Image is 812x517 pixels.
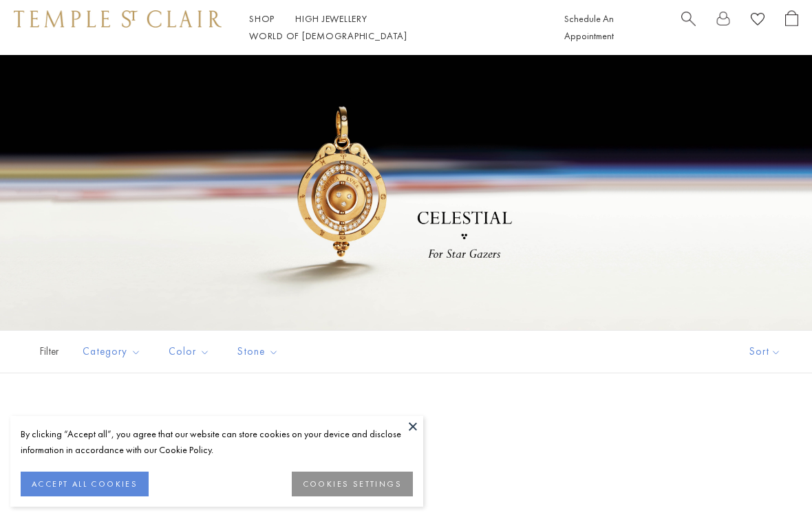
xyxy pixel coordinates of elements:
[158,336,220,367] button: Color
[564,12,614,42] a: Schedule An Appointment
[21,472,149,496] button: ACCEPT ALL COOKIES
[751,10,765,32] a: View Wishlist
[785,10,798,45] a: Open Shopping Bag
[743,452,798,503] iframe: Gorgias live chat messenger
[249,10,533,45] nav: Main navigation
[14,10,222,27] img: Temple St. Clair
[292,472,413,496] button: COOKIES SETTINGS
[249,12,275,25] a: ShopShop
[231,343,289,360] span: Stone
[718,331,812,373] button: Show sort by
[21,426,413,458] div: By clicking “Accept all”, you agree that our website can store cookies on your device and disclos...
[249,30,407,42] a: World of [DEMOGRAPHIC_DATA]World of [DEMOGRAPHIC_DATA]
[681,10,696,45] a: Search
[162,343,220,360] span: Color
[227,336,289,367] button: Stone
[76,343,151,360] span: Category
[72,336,151,367] button: Category
[295,12,367,25] a: High JewelleryHigh Jewellery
